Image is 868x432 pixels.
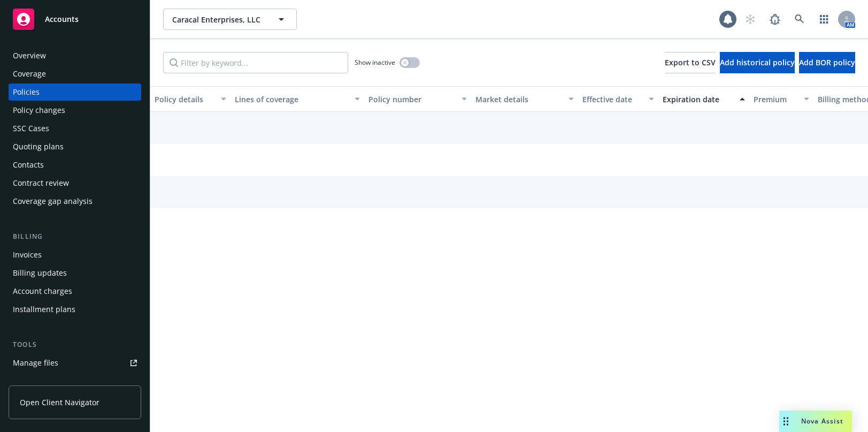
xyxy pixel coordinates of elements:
a: Invoices [9,246,141,263]
a: Manage files [9,354,141,372]
div: Premium [754,94,797,105]
a: Start snowing [740,9,761,30]
span: Export to CSV [665,57,716,67]
a: Coverage [9,65,141,82]
a: Policies [9,84,141,101]
div: Billing updates [13,264,67,282]
a: Search [789,9,810,30]
button: Export to CSV [665,52,716,73]
div: Policy number [368,94,455,105]
a: Policy checking [9,373,141,390]
span: Nova Assist [801,416,843,426]
button: Caracal Enterprises, LLC [163,9,297,30]
div: Overview [13,47,46,64]
div: Tools [9,339,141,350]
div: Installment plans [13,301,75,318]
a: Accounts [9,4,141,34]
button: Lines of coverage [231,86,364,112]
div: Billing [9,231,141,242]
span: Show inactive [355,58,395,67]
a: Account charges [9,283,141,300]
button: Nova Assist [779,411,852,432]
a: Billing updates [9,264,141,282]
input: Filter by keyword... [163,52,348,73]
div: Policy checking [13,373,67,390]
div: Expiration date [663,94,733,105]
a: Switch app [813,9,835,30]
a: Policy changes [9,102,141,119]
span: Open Client Navigator [20,397,99,408]
button: Policy details [150,86,231,112]
span: Add BOR policy [799,57,855,67]
div: Drag to move [779,411,793,432]
button: Add historical policy [720,52,795,73]
div: Policy details [155,94,214,105]
button: Market details [471,86,578,112]
div: Lines of coverage [235,94,348,105]
a: Installment plans [9,301,141,318]
div: Account charges [13,283,72,300]
div: Invoices [13,246,42,263]
span: Add historical policy [720,57,795,67]
button: Add BOR policy [799,52,855,73]
a: Overview [9,47,141,64]
div: SSC Cases [13,120,49,137]
div: Market details [475,94,562,105]
div: Contacts [13,156,44,173]
a: Quoting plans [9,138,141,155]
span: Caracal Enterprises, LLC [172,14,265,25]
a: SSC Cases [9,120,141,137]
button: Premium [749,86,813,112]
div: Coverage gap analysis [13,193,93,210]
button: Policy number [364,86,471,112]
div: Policies [13,84,40,101]
button: Effective date [578,86,658,112]
div: Effective date [582,94,642,105]
div: Manage files [13,354,58,372]
div: Policy changes [13,102,65,119]
button: Expiration date [658,86,749,112]
div: Quoting plans [13,138,64,155]
span: Accounts [45,15,79,24]
div: Coverage [13,65,46,82]
a: Report a Bug [764,9,786,30]
div: Contract review [13,175,69,192]
a: Contacts [9,156,141,173]
a: Contract review [9,175,141,192]
a: Coverage gap analysis [9,193,141,210]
